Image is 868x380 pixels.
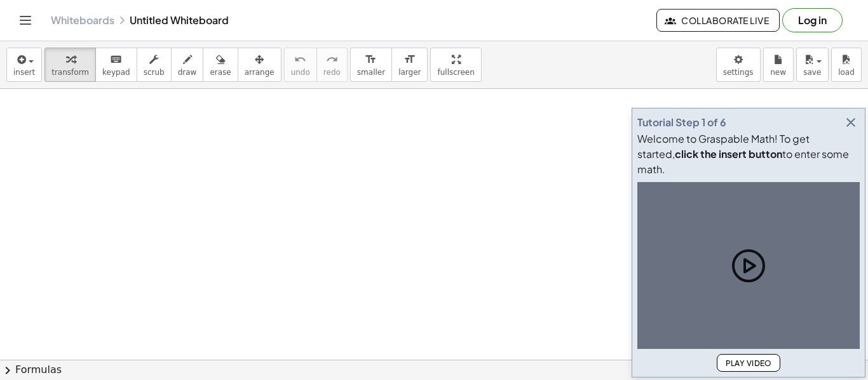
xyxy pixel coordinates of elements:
button: draw [171,48,204,82]
button: Toggle navigation [15,10,36,30]
i: undo [294,52,306,67]
span: transform [51,68,89,77]
div: Tutorial Step 1 of 6 [637,115,726,130]
span: erase [210,68,231,77]
button: insert [6,48,42,82]
i: redo [326,52,338,67]
span: keypad [102,68,130,77]
button: Log in [782,8,843,32]
button: scrub [137,48,172,82]
button: Play Video [717,354,780,372]
span: settings [723,68,754,77]
button: keyboardkeypad [95,48,137,82]
span: scrub [144,68,165,77]
div: Welcome to Graspable Math! To get started, to enter some math. [637,131,860,177]
span: load [838,68,855,77]
a: Whiteboards [51,14,114,27]
button: redoredo [316,48,348,82]
button: load [831,48,862,82]
button: erase [203,48,238,82]
i: format_size [403,52,416,67]
span: redo [323,68,341,77]
span: smaller [357,68,385,77]
button: settings [716,48,761,82]
span: Play Video [725,358,772,368]
span: draw [178,68,197,77]
button: save [796,48,829,82]
span: Collaborate Live [667,15,769,26]
button: format_sizesmaller [350,48,392,82]
i: keyboard [110,52,122,67]
button: fullscreen [430,48,481,82]
span: larger [398,68,421,77]
button: Collaborate Live [656,9,780,32]
span: fullscreen [437,68,474,77]
button: undoundo [284,48,317,82]
i: format_size [365,52,377,67]
b: click the insert button [675,147,782,161]
span: save [803,68,821,77]
button: transform [44,48,96,82]
span: undo [291,68,310,77]
span: insert [13,68,35,77]
button: format_sizelarger [391,48,428,82]
span: arrange [245,68,275,77]
span: new [770,68,786,77]
button: arrange [238,48,281,82]
button: new [763,48,794,82]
